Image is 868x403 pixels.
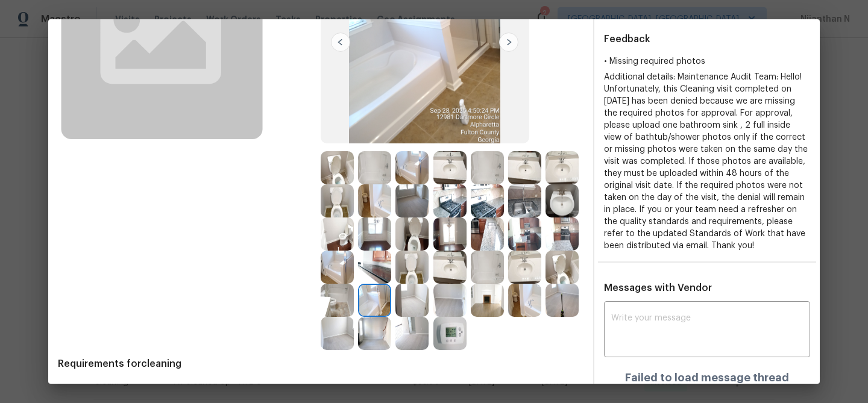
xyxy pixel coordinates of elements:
[604,372,810,384] h4: Failed to load message thread
[604,283,712,293] span: Messages with Vendor
[58,358,583,370] span: Requirements for cleaning
[604,57,705,66] span: • Missing required photos
[499,33,518,52] img: right-chevron-button-url
[604,34,650,44] span: Feedback
[604,73,808,250] span: Additional details: Maintenance Audit Team: Hello! Unfortunately, this Cleaning visit completed o...
[77,382,583,394] li: 1 photo for each bedroom, 3 photos for each kitchen (sink, counters, floor) and bathroom (toilet,...
[331,33,350,52] img: left-chevron-button-url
